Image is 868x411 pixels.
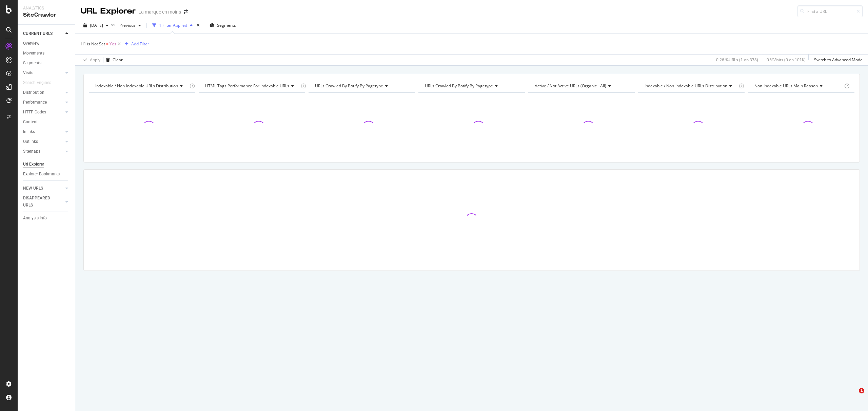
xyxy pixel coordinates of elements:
input: Find a URL [797,5,863,17]
div: Movements [23,50,44,57]
h4: HTML Tags Performance for Indexable URLs [204,81,299,91]
a: Analysis Info [23,215,70,222]
span: vs [111,22,117,27]
a: Movements [23,50,70,57]
button: Clear [103,55,123,65]
h4: Non-Indexable URLs Main Reason [753,81,843,91]
button: Apply [81,55,100,65]
div: Segments [23,60,41,67]
div: 0.26 % URLs ( 1 on 378 ) [716,57,758,63]
div: Url Explorer [23,161,44,168]
div: CURRENT URLS [23,30,53,37]
h4: Indexable / Non-Indexable URLs Distribution [643,81,737,91]
div: Performance [23,99,47,106]
div: Content [23,118,38,126]
span: Segments [217,22,236,28]
span: HTML Tags Performance for Indexable URLs [205,83,289,89]
span: Yes [110,39,116,49]
button: [DATE] [81,20,111,31]
div: Add Filter [131,41,149,47]
a: Visits [23,69,63,77]
a: Explorer Bookmarks [23,171,70,178]
a: Sitemaps [23,148,63,155]
a: DISAPPEARED URLS [23,195,63,209]
span: Active / Not Active URLs (organic - all) [535,83,606,89]
div: Sitemaps [23,148,40,155]
a: NEW URLS [23,185,63,192]
span: URLs Crawled By Botify By pagetype [425,83,493,89]
a: Distribution [23,89,63,96]
span: = [106,41,108,47]
h4: Indexable / Non-Indexable URLs Distribution [94,81,188,91]
a: Search Engines [23,79,58,86]
span: Indexable / Non-Indexable URLs distribution [645,83,727,89]
div: Visits [23,69,33,77]
div: NEW URLS [23,185,43,192]
div: Outlinks [23,138,38,145]
a: Overview [23,40,70,47]
a: HTTP Codes [23,109,63,116]
button: Previous [117,20,144,31]
div: Search Engines [23,79,51,86]
a: Outlinks [23,138,63,145]
button: Add Filter [122,40,149,48]
div: Distribution [23,89,44,96]
div: Switch to Advanced Mode [814,57,863,63]
button: 1 Filter Applied [150,20,195,31]
a: Inlinks [23,128,63,135]
div: Apply [90,57,100,63]
div: Overview [23,40,39,47]
span: Non-Indexable URLs Main Reason [754,83,818,89]
div: Analytics [23,5,70,11]
div: Explorer Bookmarks [23,171,60,178]
span: 1 [859,388,864,393]
a: Url Explorer [23,161,70,168]
h4: URLs Crawled By Botify By pagetype [423,81,519,91]
span: Previous [117,22,136,28]
div: DISAPPEARED URLS [23,195,57,209]
h4: URLs Crawled By Botify By pagetype [314,81,409,91]
a: Segments [23,60,70,67]
div: 0 % Visits ( 0 on 101K ) [767,57,806,63]
div: SiteCrawler [23,11,70,19]
div: La marque en moins [138,8,181,15]
h4: Active / Not Active URLs [533,81,629,91]
div: 1 Filter Applied [159,22,187,28]
div: Inlinks [23,128,35,135]
span: H1 is Not Set [81,41,105,47]
a: CURRENT URLS [23,30,63,37]
span: URLs Crawled By Botify By pagetype [315,83,383,89]
div: HTTP Codes [23,109,46,116]
div: Analysis Info [23,215,47,222]
div: times [195,22,201,29]
span: 2025 Sep. 29th [90,22,103,28]
a: Content [23,118,70,126]
div: Clear [113,57,123,63]
iframe: Intercom live chat [845,388,861,404]
a: Performance [23,99,63,106]
div: arrow-right-arrow-left [184,9,188,14]
button: Switch to Advanced Mode [811,55,863,65]
span: Indexable / Non-Indexable URLs distribution [95,83,178,89]
button: Segments [207,20,239,31]
div: URL Explorer [81,5,136,17]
